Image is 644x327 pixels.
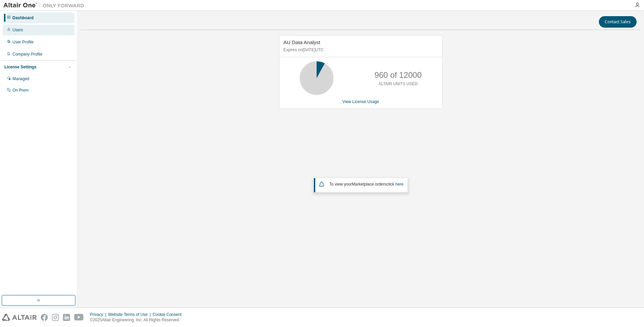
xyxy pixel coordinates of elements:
div: Dashboard [12,15,34,21]
p: 960 of 12000 [375,69,422,81]
div: Company Profile [12,52,42,57]
div: Users [12,27,23,33]
a: View License Usage [343,99,379,104]
p: ALTAIR UNITS USED [379,81,418,87]
img: instagram.svg [52,314,59,321]
span: AU Data Analyst [284,39,320,45]
em: Marketplace orders [352,182,387,187]
p: Expires on [DATE] UTC [284,47,437,53]
img: altair_logo.svg [2,314,37,321]
img: facebook.svg [41,314,48,321]
div: Managed [12,76,29,81]
div: Privacy [90,312,108,317]
a: here [395,182,404,187]
div: License Settings [4,64,36,70]
span: To view your click [329,182,404,187]
img: youtube.svg [74,314,84,321]
p: © 2025 Altair Engineering, Inc. All Rights Reserved. [90,317,186,323]
img: linkedin.svg [63,314,70,321]
div: Website Terms of Use [108,312,153,317]
div: User Profile [12,39,34,45]
button: Contact Sales [599,16,637,28]
div: On Prem [12,88,29,93]
div: Cookie Consent [153,312,185,317]
img: Altair One [3,2,88,9]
